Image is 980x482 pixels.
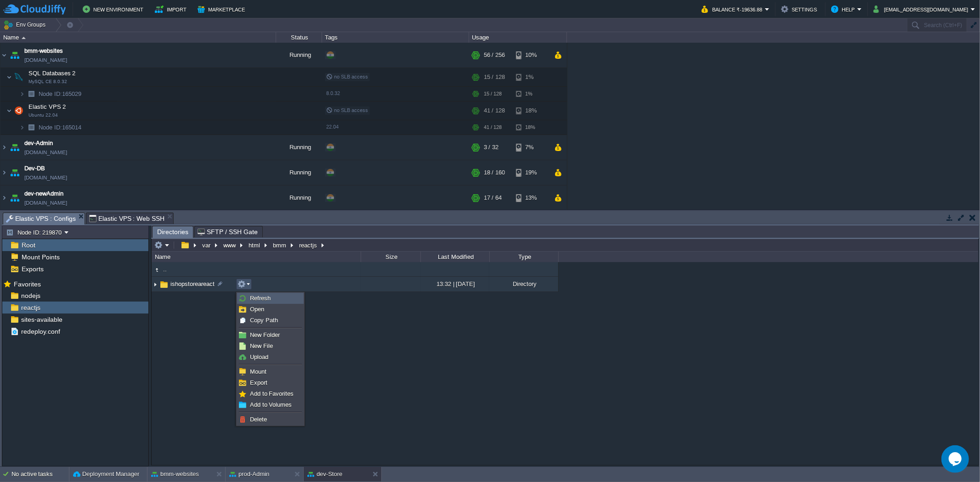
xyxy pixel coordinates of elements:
[250,342,273,349] span: New File
[24,189,63,198] a: dev-newAdmin
[277,32,322,43] div: Status
[19,87,25,101] img: AMDAwAAAACH5BAEAAAAALAAAAAABAAEAAAICRAEAOw==
[250,306,264,313] span: Open
[484,87,502,101] div: 15 / 128
[362,252,420,262] div: Size
[222,241,238,249] button: www
[272,241,289,249] button: bmm
[152,239,979,252] input: Click to enter the path
[238,389,303,399] a: Add to Favorites
[516,185,546,210] div: 13%
[198,4,248,15] button: Marketplace
[198,226,258,237] span: SFTP / SSH Gate
[12,101,25,120] img: AMDAwAAAACH5BAEAAAAALAAAAAABAAEAAAICRAEAOw==
[162,265,168,273] span: ..
[20,253,61,261] a: Mount Points
[151,470,199,479] button: bmm-websites
[490,252,558,262] div: Type
[39,124,62,131] span: Node ID:
[24,56,67,65] span: [DOMAIN_NAME]
[238,352,303,362] a: Upload
[25,87,38,101] img: AMDAwAAAACH5BAEAAAAALAAAAAABAAEAAAICRAEAOw==
[24,148,67,157] span: [DOMAIN_NAME]
[38,90,83,98] a: Node ID:165029
[169,280,216,288] a: ishopstoreareact
[276,43,322,67] div: Running
[484,160,505,185] div: 18 / 160
[831,4,857,15] button: Help
[326,107,368,113] span: no SLB access
[152,277,159,291] img: AMDAwAAAACH5BAEAAAAALAAAAAABAAEAAAICRAEAOw==
[12,68,25,86] img: AMDAwAAAACH5BAEAAAAALAAAAAABAAEAAAICRAEAOw==
[421,252,489,262] div: Last Modified
[276,185,322,210] div: Running
[28,103,67,110] a: Elastic VPS 2Ubuntu 22.04
[38,90,83,98] span: 165029
[238,415,303,425] a: Delete
[28,69,77,77] span: SQL Databases 2
[238,400,303,410] a: Add to Volumes
[155,4,189,15] button: Import
[229,470,269,479] button: prod-Admin
[24,139,53,148] a: dev-Admin
[73,470,139,479] button: Deployment Manager
[28,112,58,118] span: Ubuntu 22.04
[250,295,271,302] span: Refresh
[3,4,66,15] img: CloudJiffy
[39,90,62,97] span: Node ID:
[238,341,303,351] a: New File
[420,277,489,291] div: 13:32 | [DATE]
[3,18,49,31] button: Env Groups
[250,353,268,360] span: Upload
[0,185,8,210] img: AMDAwAAAACH5BAEAAAAALAAAAAABAAEAAAICRAEAOw==
[12,280,42,288] a: Favorites
[250,416,267,423] span: Delete
[6,228,64,236] button: Node ID: 219870
[781,4,820,15] button: Settings
[8,43,21,67] img: AMDAwAAAACH5BAEAAAAALAAAAAABAAEAAAICRAEAOw==
[20,265,45,273] span: Exports
[941,445,971,473] iframe: chat widget
[6,68,12,86] img: AMDAwAAAACH5BAEAAAAALAAAAAABAAEAAAICRAEAOw==
[238,367,303,377] a: Mount
[20,241,37,249] a: Root
[6,213,76,224] span: Elastic VPS : Configs
[484,68,505,86] div: 15 / 128
[516,43,546,67] div: 10%
[323,32,469,43] div: Tags
[28,103,67,111] span: Elastic VPS 2
[19,315,64,324] a: sites-available
[702,4,765,15] button: Balance ₹-19636.88
[873,4,971,15] button: [EMAIL_ADDRESS][DOMAIN_NAME]
[28,70,77,77] a: SQL Databases 2MySQL CE 8.0.32
[159,280,169,290] img: AMDAwAAAACH5BAEAAAAALAAAAAABAAEAAAICRAEAOw==
[153,252,361,262] div: Name
[307,470,342,479] button: dev-Store
[1,32,276,43] div: Name
[484,43,505,67] div: 56 / 256
[28,79,67,84] span: MySQL CE 8.0.32
[6,101,12,120] img: AMDAwAAAACH5BAEAAAAALAAAAAABAAEAAAICRAEAOw==
[38,123,83,131] span: 165014
[24,173,67,182] span: [DOMAIN_NAME]
[24,46,63,56] a: bmm-websites
[201,241,213,249] button: var
[12,280,42,288] span: Favorites
[298,241,319,249] button: reactjs
[484,185,502,210] div: 17 / 64
[484,120,502,135] div: 41 / 128
[516,160,546,185] div: 19%
[326,90,340,96] span: 8.0.32
[250,390,294,397] span: Add to Favorites
[19,291,42,300] a: nodejs
[19,303,42,312] a: reactjs
[238,378,303,388] a: Export
[19,327,62,336] a: redeploy.conf
[238,304,303,314] a: Open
